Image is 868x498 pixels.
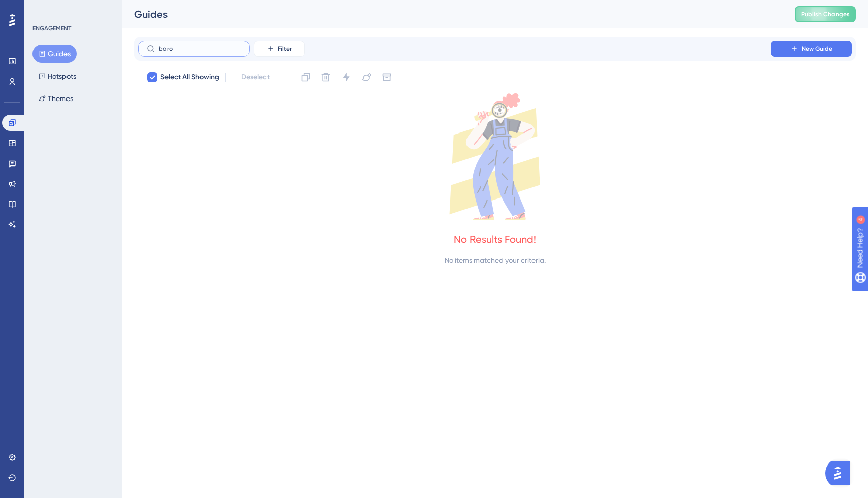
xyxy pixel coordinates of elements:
[32,67,82,85] button: Hotspots
[71,5,74,13] div: 4
[24,3,63,15] span: Need Help?
[134,7,770,21] div: Guides
[254,41,305,57] button: Filter
[445,254,546,267] div: No items matched your criteria.
[232,68,279,86] button: Deselect
[159,45,241,52] input: Search
[454,232,536,246] div: No Results Found!
[802,45,832,53] span: New Guide
[241,71,270,83] span: Deselect
[801,10,850,18] span: Publish Changes
[771,41,852,57] button: New Guide
[32,45,77,63] button: Guides
[278,45,292,53] span: Filter
[825,458,856,488] iframe: UserGuiding AI Assistant Launcher
[160,71,219,83] span: Select All Showing
[32,24,71,32] div: ENGAGEMENT
[795,6,856,22] button: Publish Changes
[32,89,79,108] button: Themes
